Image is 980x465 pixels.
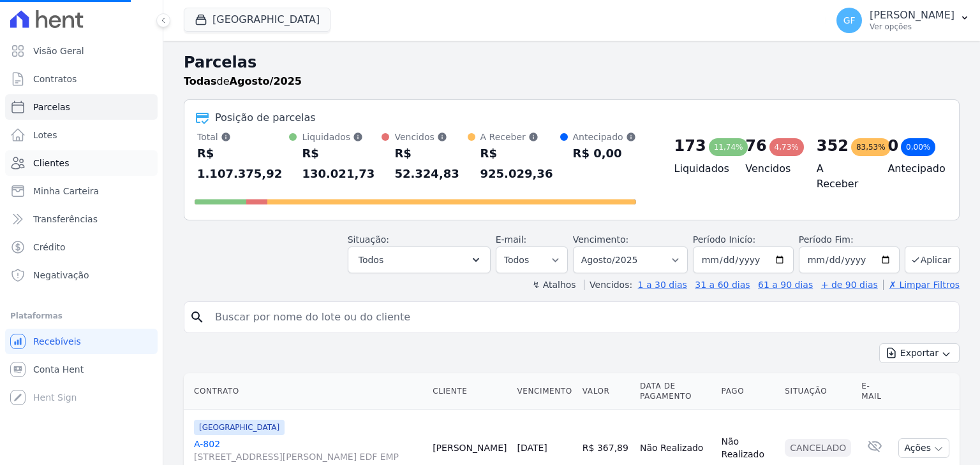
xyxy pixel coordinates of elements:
[584,280,632,290] label: Vencidos:
[674,161,725,176] h4: Liquidados
[843,16,856,25] span: GF
[184,74,302,89] p: de
[780,373,856,410] th: Situação
[821,280,878,290] a: + de 90 dias
[302,143,382,184] div: R$ 130.021,73
[573,131,636,143] div: Antecipado
[5,329,158,354] a: Recebíveis
[33,269,89,282] span: Negativação
[898,438,949,458] button: Ações
[512,373,577,410] th: Vencimento
[716,373,780,410] th: Pago
[532,280,575,290] label: ↯ Atalhos
[480,143,560,184] div: R$ 925.029,36
[695,280,750,290] a: 31 a 60 dias
[359,252,383,268] span: Todos
[577,373,635,410] th: Valor
[5,357,158,382] a: Conta Hent
[856,373,893,410] th: E-mail
[887,136,898,156] div: 0
[197,131,289,143] div: Total
[817,161,868,192] h4: A Receber
[480,131,560,143] div: A Receber
[394,131,467,143] div: Vencidos
[33,185,99,197] span: Minha Carteira
[709,138,748,156] div: 11,74%
[758,280,813,290] a: 61 a 90 dias
[745,161,796,176] h4: Vencidos
[905,246,960,273] button: Aplicar
[33,101,70,113] span: Parcelas
[302,131,382,143] div: Liquidados
[5,38,158,64] a: Visão Geral
[184,51,960,74] h2: Parcelas
[5,262,158,288] a: Negativação
[573,143,636,164] div: R$ 0,00
[33,241,66,254] span: Crédito
[33,45,84,57] span: Visão Geral
[207,304,954,330] input: Buscar por nome do lote ou do cliente
[5,178,158,204] a: Minha Carteira
[348,234,389,245] label: Situação:
[194,420,285,435] span: [GEOGRAPHIC_DATA]
[394,143,467,184] div: R$ 52.324,83
[197,143,289,184] div: R$ 1.107.375,92
[826,3,980,38] button: GF [PERSON_NAME] Ver opções
[785,439,851,457] div: Cancelado
[33,129,57,141] span: Lotes
[799,233,900,247] label: Período Fim:
[496,234,527,245] label: E-mail:
[5,206,158,232] a: Transferências
[769,138,804,156] div: 4,73%
[745,136,766,156] div: 76
[817,136,849,156] div: 352
[851,138,891,156] div: 83,53%
[184,8,330,32] button: [GEOGRAPHIC_DATA]
[638,280,687,290] a: 1 a 30 dias
[348,247,491,273] button: Todos
[879,343,960,363] button: Exportar
[635,373,716,410] th: Data de Pagamento
[184,373,427,410] th: Contrato
[215,110,316,125] div: Posição de parcelas
[33,157,69,169] span: Clientes
[5,94,158,120] a: Parcelas
[870,22,954,32] p: Ver opções
[517,443,547,453] a: [DATE]
[887,161,939,176] h4: Antecipado
[10,308,152,324] div: Plataformas
[5,150,158,176] a: Clientes
[693,234,755,245] label: Período Inicío:
[901,138,935,156] div: 0,00%
[189,310,205,325] i: search
[5,234,158,260] a: Crédito
[870,9,954,22] p: [PERSON_NAME]
[33,335,81,348] span: Recebíveis
[184,75,217,87] strong: Todas
[674,136,706,156] div: 173
[33,213,98,225] span: Transferências
[230,75,302,87] strong: Agosto/2025
[427,373,512,410] th: Cliente
[5,122,158,148] a: Lotes
[33,363,84,376] span: Conta Hent
[5,66,158,92] a: Contratos
[33,73,77,85] span: Contratos
[883,280,960,290] a: ✗ Limpar Filtros
[573,234,628,245] label: Vencimento:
